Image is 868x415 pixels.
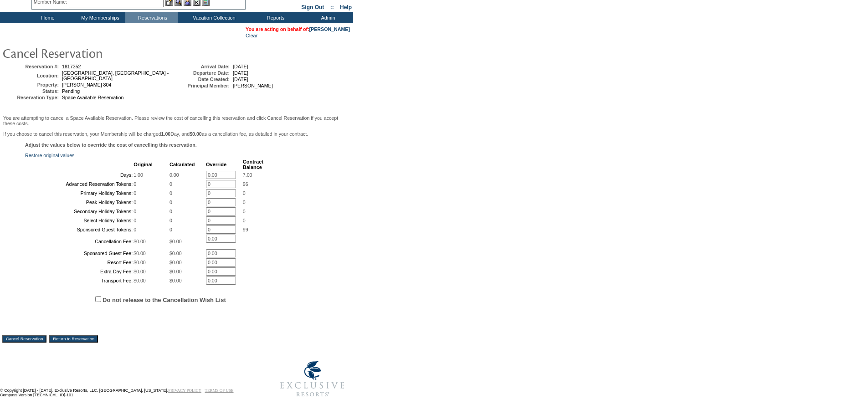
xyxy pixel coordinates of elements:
span: $0.00 [134,251,146,256]
span: $0.00 [134,239,146,244]
a: Clear [246,33,257,38]
td: Principal Member: [175,83,230,88]
a: PRIVACY POLICY [168,388,201,393]
b: 1.00 [161,131,171,137]
td: Transport Fee: [26,277,133,285]
b: Contract Balance [243,159,263,170]
span: [DATE] [233,64,248,69]
span: 0 [134,190,136,196]
span: 0.00 [169,172,179,178]
span: 96 [243,181,248,187]
td: Secondary Holiday Tokens: [26,207,133,215]
span: 1.00 [134,172,143,178]
span: 0 [243,209,246,214]
input: Cancel Reservation [2,335,46,343]
span: 0 [134,181,136,187]
td: Cancellation Fee: [26,235,133,248]
span: 0 [134,200,136,205]
span: $0.00 [169,278,182,283]
span: $0.00 [169,251,182,256]
img: pgTtlCancelRes.gif [2,44,185,62]
span: [GEOGRAPHIC_DATA], [GEOGRAPHIC_DATA] - [GEOGRAPHIC_DATA] [62,70,169,81]
span: 7.00 [243,172,252,178]
td: Sponsored Guest Fee: [26,249,133,257]
span: 0 [243,218,246,223]
span: :: [330,4,334,10]
td: My Memberships [73,12,125,23]
td: Reservation Type: [4,95,59,100]
td: Peak Holiday Tokens: [26,198,133,206]
span: Pending [62,88,80,94]
span: 0 [134,209,136,214]
span: [DATE] [233,70,248,76]
span: 0 [169,227,172,232]
span: 0 [134,218,136,223]
span: $0.00 [169,269,182,274]
a: Sign Out [301,4,324,10]
a: Help [340,4,352,10]
span: You are acting on behalf of: [246,26,350,32]
td: Arrival Date: [175,64,230,69]
td: Resort Fee: [26,258,133,266]
b: $0.00 [190,131,202,137]
td: Home [21,12,73,23]
a: Restore original values [25,153,74,158]
td: Date Created: [175,77,230,82]
span: 0 [243,190,246,196]
span: [PERSON_NAME] [233,83,273,88]
b: Adjust the values below to override the cost of cancelling this reservation. [25,142,197,148]
td: Location: [4,70,59,81]
b: Override [206,162,226,167]
input: Return to Reservation [49,335,98,343]
span: $0.00 [169,260,182,265]
p: If you choose to cancel this reservation, your Membership will be charged Day, and as a cancellat... [3,131,350,137]
td: Primary Holiday Tokens: [26,189,133,197]
img: Exclusive Resorts [272,356,353,402]
td: Property: [4,82,59,87]
span: 0 [169,209,172,214]
span: 0 [169,200,172,205]
td: Days: [26,171,133,179]
span: $0.00 [169,239,182,244]
td: Sponsored Guest Tokens: [26,225,133,234]
span: 0 [169,218,172,223]
span: [DATE] [233,77,248,82]
td: Departure Date: [175,70,230,76]
span: 0 [169,181,172,187]
span: 99 [243,227,248,232]
td: Select Holiday Tokens: [26,216,133,225]
span: 1817352 [62,64,81,69]
a: [PERSON_NAME] [309,26,350,32]
label: Do not release to the Cancellation Wish List [103,297,226,303]
b: Calculated [169,162,195,167]
b: Original [134,162,153,167]
a: TERMS OF USE [205,388,234,393]
span: $0.00 [134,260,146,265]
td: Reports [248,12,301,23]
span: $0.00 [134,278,146,283]
td: Status: [4,88,59,94]
span: $0.00 [134,269,146,274]
p: You are attempting to cancel a Space Available Reservation. Please review the cost of cancelling ... [3,115,350,126]
td: Advanced Reservation Tokens: [26,180,133,188]
span: 0 [243,200,246,205]
td: Reservation #: [4,64,59,69]
span: 0 [134,227,136,232]
td: Extra Day Fee: [26,267,133,276]
span: Space Available Reservation [62,95,123,100]
td: Vacation Collection [178,12,248,23]
span: [PERSON_NAME] 804 [62,82,111,87]
td: Admin [301,12,353,23]
span: 0 [169,190,172,196]
td: Reservations [125,12,178,23]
